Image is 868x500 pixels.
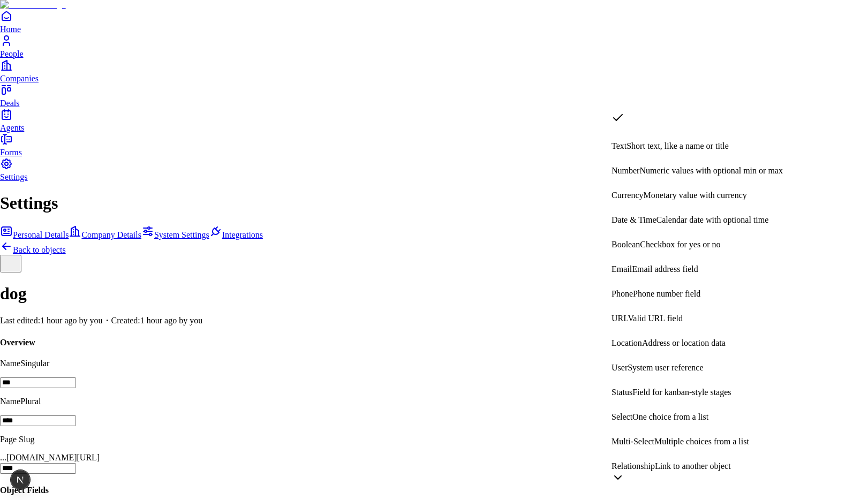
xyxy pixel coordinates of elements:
[612,338,642,347] span: Location
[632,412,708,421] span: One choice from a list
[654,437,749,446] span: Multiple choices from a list
[612,314,628,323] span: URL
[628,363,703,372] span: System user reference
[612,166,639,175] span: Number
[642,338,726,347] span: Address or location data
[632,388,731,397] span: Field for kanban-style stages
[639,166,783,175] span: Numeric values with optional min or max
[628,314,683,323] span: Valid URL field
[612,412,632,421] span: Select
[612,215,656,224] span: Date & Time
[612,437,654,446] span: Multi-Select
[612,289,633,298] span: Phone
[612,191,644,200] span: Currency
[633,289,700,298] span: Phone number field
[656,215,769,224] span: Calendar date with optional time
[612,388,632,397] span: Status
[655,461,731,471] span: Link to another object
[644,191,747,200] span: Monetary value with currency
[612,363,628,372] span: User
[612,461,655,471] span: Relationship
[632,264,698,274] span: Email address field
[612,240,640,249] span: Boolean
[612,141,627,150] span: Text
[612,264,632,274] span: Email
[640,240,720,249] span: Checkbox for yes or no
[627,141,729,150] span: Short text, like a name or title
